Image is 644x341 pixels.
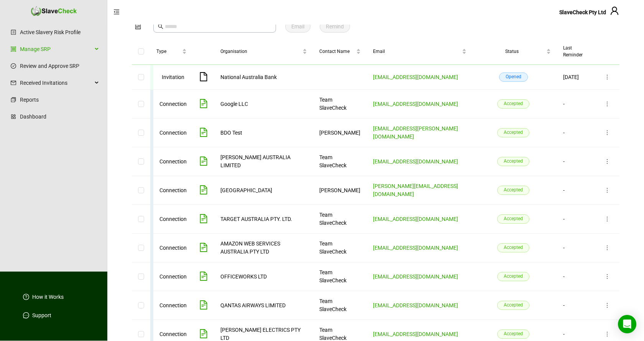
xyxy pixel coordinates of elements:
[23,294,29,300] span: question-circle
[610,6,619,15] span: user
[373,101,458,107] a: [EMAIL_ADDRESS][DOMAIN_NAME]
[32,293,64,301] a: How it Works
[199,102,208,108] a: View Slave Risk Profile
[159,302,187,308] span: Connection
[559,9,606,15] span: SlaveCheck Pty Ltd
[214,176,313,205] td: [GEOGRAPHIC_DATA]
[199,275,208,281] a: View Slave Risk Profile
[557,205,595,234] td: -
[604,216,610,222] span: more
[604,187,610,193] span: more
[199,185,208,194] span: file-text
[158,24,163,29] span: search
[320,20,350,33] button: Remind
[618,315,636,333] div: Open Intercom Messenger
[497,329,529,339] span: Accepted
[159,187,187,193] span: Connection
[373,245,458,251] a: [EMAIL_ADDRESS][DOMAIN_NAME]
[557,262,595,291] td: -
[373,302,458,308] a: [EMAIL_ADDRESS][DOMAIN_NAME]
[199,128,208,137] span: file-text
[604,158,610,165] span: more
[557,291,595,320] td: -
[199,160,208,166] a: View Slave Risk Profile
[373,74,458,80] a: [EMAIL_ADDRESS][DOMAIN_NAME]
[497,272,529,281] span: Accepted
[313,38,367,65] th: Contact Name
[473,38,557,65] th: Status
[373,125,458,140] a: [EMAIL_ADDRESS][PERSON_NAME][DOMAIN_NAME]
[11,46,16,52] span: group
[285,20,310,33] button: Email
[23,312,29,318] span: message
[557,119,595,147] td: -
[159,216,187,222] span: Connection
[214,262,313,291] td: OFFICEWORKS LTD
[313,205,367,234] td: Team SlaveCheck
[557,147,595,176] td: -
[199,188,208,194] a: View Slave Risk Profile
[150,38,193,65] th: Type
[479,48,545,55] span: Status
[313,291,367,320] td: Team SlaveCheck
[199,303,208,310] a: View Slave Risk Profile
[20,92,99,107] a: Reports
[557,234,595,262] td: -
[199,156,208,166] span: file-text
[20,41,92,57] a: Manage SRP
[199,246,208,252] a: View Slave Risk Profile
[199,300,208,310] span: file-text
[373,216,458,222] a: [EMAIL_ADDRESS][DOMAIN_NAME]
[159,273,187,280] span: Connection
[214,205,313,234] td: TARGET AUSTRALIA PTY. LTD.
[20,25,99,40] a: Active Slavery Risk Profile
[162,74,184,80] span: Invitation
[604,331,610,337] span: more
[159,331,187,337] span: Connection
[199,329,208,338] span: file-text
[557,38,595,65] th: Last Reminder
[20,109,99,124] a: Dashboard
[159,130,187,136] span: Connection
[373,48,460,55] span: Email
[499,72,528,82] span: Opened
[313,176,367,205] td: [PERSON_NAME]
[497,157,529,166] span: Accepted
[497,301,529,310] span: Accepted
[604,101,610,107] span: more
[373,331,458,337] a: [EMAIL_ADDRESS][DOMAIN_NAME]
[11,80,16,86] span: mail
[214,65,313,90] td: National Australia Bank
[20,75,92,91] span: Received Invitations
[20,58,99,74] a: Review and Approve SRP
[497,99,529,109] span: Accepted
[313,262,367,291] td: Team SlaveCheck
[497,128,529,137] span: Accepted
[214,291,313,320] td: QANTAS AIRWAYS LIMITED
[156,48,181,55] span: Type
[159,158,187,165] span: Connection
[604,273,610,280] span: more
[313,234,367,262] td: Team SlaveCheck
[367,38,473,65] th: Email
[313,90,367,119] td: Team SlaveCheck
[373,183,458,197] a: [PERSON_NAME][EMAIL_ADDRESS][DOMAIN_NAME]
[214,147,313,176] td: [PERSON_NAME] AUSTRALIA LIMITED
[199,332,208,338] a: View Slave Risk Profile
[214,38,313,65] th: Organisation
[557,65,595,90] td: [DATE]
[199,272,208,281] span: file-text
[135,23,141,30] span: control
[557,90,595,119] td: -
[604,245,610,251] span: more
[604,302,610,308] span: more
[604,130,610,136] span: more
[199,131,208,137] a: View Slave Risk Profile
[113,9,120,15] span: menu-fold
[497,186,529,195] span: Accepted
[199,214,208,223] span: file-text
[604,74,610,80] span: more
[214,119,313,147] td: BDO Test
[497,243,529,252] span: Accepted
[373,273,458,280] a: [EMAIL_ADDRESS][DOMAIN_NAME]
